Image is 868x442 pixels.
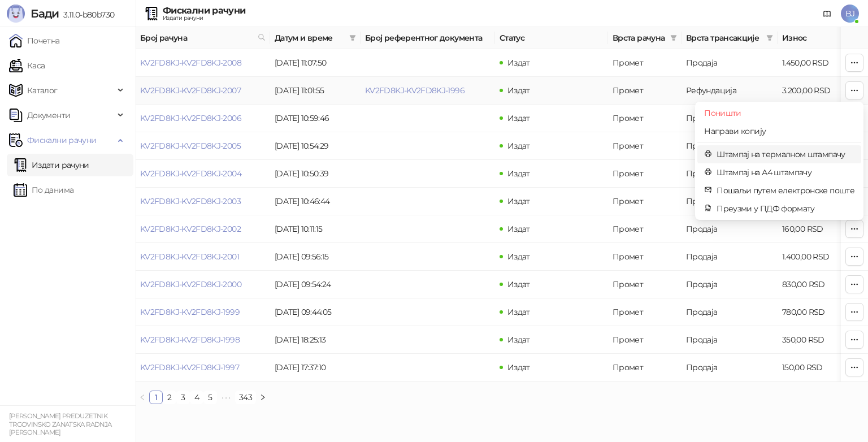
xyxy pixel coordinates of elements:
td: [DATE] 18:25:13 [270,326,361,354]
a: 343 [236,391,255,404]
span: Издат [507,279,530,289]
span: Направи копију [704,125,854,137]
td: [DATE] 09:56:15 [270,243,361,271]
li: 4 [190,391,203,404]
span: Поништи [704,107,854,119]
li: Следећих 5 Страна [217,391,235,404]
span: right [259,394,266,401]
td: 350,00 RSD [778,326,857,354]
td: KV2FD8KJ-KV2FD8KJ-1998 [136,326,270,354]
a: KV2FD8KJ-KV2FD8KJ-2002 [140,224,241,234]
span: Издат [507,307,530,317]
span: Преузми у ПДФ формату [717,202,854,215]
a: KV2FD8KJ-KV2FD8KJ-2004 [140,168,241,179]
span: filter [766,34,773,41]
td: Промет [608,298,682,326]
li: Претходна страна [136,391,149,404]
td: Продаја [682,105,778,132]
img: Logo [7,5,25,23]
span: Пошаљи путем електронске поште [717,184,854,197]
td: KV2FD8KJ-KV2FD8KJ-1999 [136,298,270,326]
span: Издат [507,113,530,123]
span: ••• [217,391,235,404]
a: KV2FD8KJ-KV2FD8KJ-1999 [140,307,240,317]
small: [PERSON_NAME] PREDUZETNIK TRGOVINSKO ZANATSKA RADNJA [PERSON_NAME] [9,412,111,436]
a: KV2FD8KJ-KV2FD8KJ-2001 [140,252,239,262]
a: Каса [9,54,45,77]
td: KV2FD8KJ-KV2FD8KJ-1997 [136,354,270,382]
td: KV2FD8KJ-KV2FD8KJ-2000 [136,271,270,298]
td: 830,00 RSD [778,271,857,298]
span: Штампај на термалном штампачу [717,148,854,161]
td: Промет [608,105,682,132]
td: [DATE] 17:37:10 [270,354,361,382]
li: 5 [203,391,217,404]
td: Промет [608,215,682,243]
span: Каталог [27,79,58,102]
a: Почетна [9,29,60,52]
a: KV2FD8KJ-KV2FD8KJ-2003 [140,196,241,206]
td: Промет [608,243,682,271]
td: KV2FD8KJ-KV2FD8KJ-2004 [136,160,270,188]
span: Бади [31,7,59,20]
a: KV2FD8KJ-KV2FD8KJ-1998 [140,335,240,345]
a: 3 [177,391,189,404]
td: Промет [608,188,682,215]
td: Продаја [682,298,778,326]
td: Промет [608,132,682,160]
span: filter [349,34,356,41]
td: KV2FD8KJ-KV2FD8KJ-2006 [136,105,270,132]
div: Издати рачуни [163,15,245,21]
td: Рефундација [682,77,778,105]
span: Издат [507,335,530,345]
span: left [139,394,146,401]
li: 1 [149,391,163,404]
td: KV2FD8KJ-KV2FD8KJ-2008 [136,49,270,77]
th: Врста рачуна [608,27,682,49]
span: filter [670,34,677,41]
span: filter [764,29,775,46]
td: Продаја [682,243,778,271]
span: Издат [507,85,530,96]
td: [DATE] 10:54:29 [270,132,361,160]
td: KV2FD8KJ-KV2FD8KJ-2007 [136,77,270,105]
a: 2 [163,391,176,404]
td: [DATE] 10:50:39 [270,160,361,188]
td: Продаја [682,271,778,298]
span: Врста трансакције [686,32,762,44]
th: Број референтног документа [361,27,495,49]
td: Промет [608,160,682,188]
td: 150,00 RSD [778,354,857,382]
span: Издат [507,362,530,372]
span: Износ [782,32,841,44]
th: Врста трансакције [682,27,778,49]
td: 160,00 RSD [778,215,857,243]
td: 780,00 RSD [778,298,857,326]
a: KV2FD8KJ-KV2FD8KJ-1996 [365,85,465,96]
td: [DATE] 11:01:55 [270,77,361,105]
li: 2 [163,391,176,404]
li: Следећа страна [256,391,270,404]
span: filter [668,29,679,46]
span: Врста рачуна [613,32,666,44]
td: 1.400,00 RSD [778,243,857,271]
a: Издати рачуни [14,154,89,176]
a: KV2FD8KJ-KV2FD8KJ-2006 [140,113,241,123]
span: 3.11.0-b80b730 [59,10,114,20]
span: Документи [27,104,70,127]
span: Фискални рачуни [27,129,96,151]
a: KV2FD8KJ-KV2FD8KJ-2000 [140,279,241,289]
td: [DATE] 09:44:05 [270,298,361,326]
a: Документација [818,5,836,23]
td: [DATE] 10:46:44 [270,188,361,215]
td: [DATE] 09:54:24 [270,271,361,298]
td: [DATE] 10:11:15 [270,215,361,243]
a: 4 [190,391,203,404]
td: Продаја [682,132,778,160]
td: Продаја [682,215,778,243]
td: [DATE] 11:07:50 [270,49,361,77]
a: KV2FD8KJ-KV2FD8KJ-2008 [140,58,241,68]
td: 1.450,00 RSD [778,49,857,77]
span: filter [347,29,358,46]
